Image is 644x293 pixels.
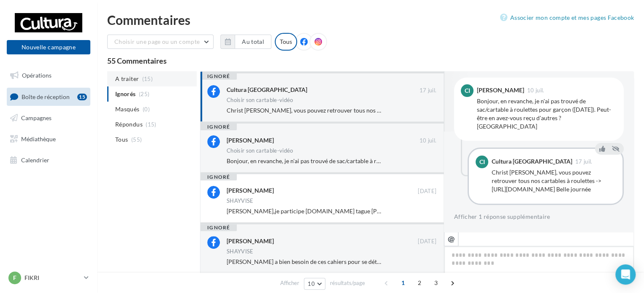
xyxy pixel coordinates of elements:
a: Campagnes [5,109,92,127]
span: Opérations [22,72,51,79]
div: ignoré [200,73,237,80]
div: SHAYVISE [227,198,254,204]
a: Calendrier [5,151,92,169]
button: 10 [304,278,325,290]
a: Opérations [5,67,92,84]
span: 3 [429,276,443,290]
button: Au total [220,35,271,49]
span: A traiter [115,75,139,83]
span: [PERSON_NAME],je participe [DOMAIN_NAME] tague [PERSON_NAME] .Merci [227,207,436,215]
div: ignoré [200,124,237,130]
a: Boîte de réception15 [5,88,92,106]
span: [DATE] [418,238,436,245]
button: Choisir une page ou un compte [107,35,214,49]
a: F FIKRI [7,270,90,286]
span: 10 [308,280,315,287]
div: Choisir son cartable-vidéo [227,148,293,153]
div: Choisir son cartable-vidéo [227,97,293,103]
span: Campagnes [21,114,51,121]
div: [PERSON_NAME] [477,87,524,93]
span: Bonjour, en revanche, je n'ai pas trouvé de sac/cartable à roulettes pour garçon ([DATE]). Peut-ê... [227,157,617,164]
span: (15) [142,75,153,82]
a: Médiathèque [5,130,92,148]
span: Masqués [115,105,139,113]
button: Afficher 1 réponse supplémentaire [454,212,550,222]
p: FIKRI [24,274,81,282]
div: Cultura [GEOGRAPHIC_DATA] [492,159,572,164]
span: résultats/page [330,279,365,287]
span: Calendrier [21,156,49,163]
span: [PERSON_NAME] a bien besoin de ces cahiers pour se détendre [227,258,392,265]
i: @ [448,235,455,242]
span: Tous [115,135,128,144]
span: Choisir une page ou un compte [114,38,200,45]
span: 17 juil. [419,87,436,94]
div: ignoré [200,174,237,180]
button: @ [444,232,458,246]
span: 2 [413,276,426,290]
span: Christ [PERSON_NAME], vous pouvez retrouver tous nos cartables à roulettes -> [URL][DOMAIN_NAME] ... [227,107,537,114]
div: 15 [77,94,87,100]
span: CI [465,86,470,95]
button: Au total [235,35,271,49]
span: CI [479,158,485,166]
div: Tous [275,33,297,51]
span: 17 juil. [575,159,593,164]
div: Commentaires [107,13,634,26]
span: Afficher [280,279,299,287]
span: 10 juil. [527,88,544,93]
div: 55 Commentaires [107,57,634,65]
div: [PERSON_NAME] [227,186,274,195]
div: ignoré [200,224,237,231]
div: SHAYVISE [227,249,254,254]
div: [PERSON_NAME] [227,237,274,245]
span: (15) [146,121,156,128]
div: Cultura [GEOGRAPHIC_DATA] [227,86,307,94]
a: Associer mon compte et mes pages Facebook [500,13,634,23]
div: Open Intercom Messenger [615,264,636,285]
span: [DATE] [418,188,436,195]
button: Nouvelle campagne [7,40,90,54]
span: 10 juil. [419,137,436,145]
span: F [13,274,16,282]
div: Bonjour, en revanche, je n'ai pas trouvé de sac/cartable à roulettes pour garçon ([DATE]). Peut-ê... [477,97,617,131]
span: (55) [131,136,142,143]
div: [PERSON_NAME] [227,136,274,145]
span: Médiathèque [21,135,56,142]
div: Christ [PERSON_NAME], vous pouvez retrouver tous nos cartables à roulettes -> [URL][DOMAIN_NAME] ... [492,168,616,194]
span: Répondus [115,120,143,129]
span: 1 [396,276,410,290]
span: (0) [143,106,150,113]
span: Boîte de réception [22,93,70,100]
